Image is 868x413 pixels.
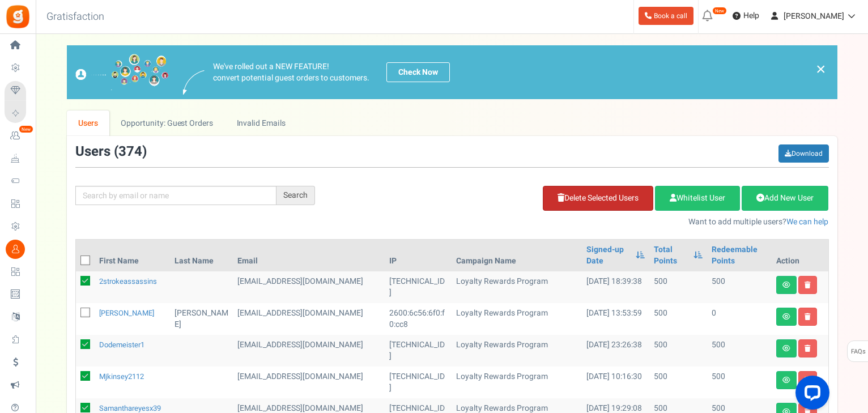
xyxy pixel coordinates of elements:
[332,216,829,228] p: Want to add multiple users?
[225,110,297,136] a: Invalid Emails
[170,240,233,271] th: Last Name
[95,240,171,271] th: First Name
[582,335,649,367] td: [DATE] 23:26:38
[782,282,790,288] i: View details
[452,271,582,303] td: Loyalty Rewards Program
[782,313,790,320] i: View details
[649,271,707,303] td: 500
[742,186,828,211] a: Add New User
[452,335,582,367] td: Loyalty Rewards Program
[75,54,169,91] img: images
[233,240,385,271] th: Email
[452,240,582,271] th: Campaign Name
[782,345,790,352] i: View details
[850,341,866,363] span: FAQs
[385,367,451,398] td: [TECHNICAL_ID]
[649,335,707,367] td: 500
[386,62,450,82] a: Check Now
[805,313,811,320] i: Delete user
[385,303,451,335] td: 2600:6c56:6f0:f0:cc8
[233,271,385,303] td: customer
[728,7,764,25] a: Help
[649,367,707,398] td: 500
[707,335,771,367] td: 500
[385,271,451,303] td: [TECHNICAL_ID]
[582,303,649,335] td: [DATE] 13:53:59
[170,303,233,335] td: [PERSON_NAME]
[712,7,727,15] em: New
[276,186,315,205] div: Search
[19,125,33,133] em: New
[655,186,740,211] a: Whitelist User
[707,271,771,303] td: 500
[816,62,826,76] a: ×
[543,186,653,211] a: Delete Selected Users
[99,276,157,287] a: 2strokeassassins
[5,126,31,146] a: New
[99,339,144,350] a: dodemeister1
[75,186,276,205] input: Search by email or name
[805,282,811,288] i: Delete user
[784,10,844,22] span: [PERSON_NAME]
[233,303,385,335] td: customer
[782,377,790,384] i: View details
[34,6,117,28] h3: Gratisfaction
[233,335,385,367] td: customer
[385,240,451,271] th: IP
[67,110,110,136] a: Users
[452,367,582,398] td: Loyalty Rewards Program
[707,303,771,335] td: 0
[183,70,205,95] img: images
[233,367,385,398] td: customer
[452,303,582,335] td: Loyalty Rewards Program
[786,216,828,228] a: We can help
[385,335,451,367] td: [TECHNICAL_ID]
[582,271,649,303] td: [DATE] 18:39:38
[586,244,630,267] a: Signed-up Date
[712,244,767,267] a: Redeemable Points
[741,10,759,22] span: Help
[99,308,154,318] a: [PERSON_NAME]
[75,144,147,159] h3: Users ( )
[649,303,707,335] td: 500
[805,345,811,352] i: Delete user
[99,371,144,382] a: mjkinsey2112
[582,367,649,398] td: [DATE] 10:16:30
[118,142,142,161] span: 374
[109,110,224,136] a: Opportunity: Guest Orders
[772,240,828,271] th: Action
[5,4,31,29] img: Gratisfaction
[654,244,688,267] a: Total Points
[639,7,693,25] a: Book a call
[707,367,771,398] td: 500
[213,61,369,84] p: We've rolled out a NEW FEATURE! convert potential guest orders to customers.
[778,144,829,163] a: Download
